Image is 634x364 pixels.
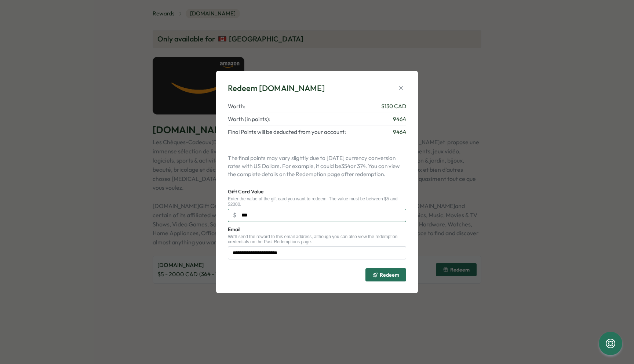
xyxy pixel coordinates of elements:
div: Redeem [DOMAIN_NAME] [228,83,325,94]
span: Final Points will be deducted from your account: [228,128,346,136]
span: 9464 [393,115,406,123]
span: 9464 [393,128,406,136]
span: Worth: [228,102,245,110]
button: Redeem [365,268,406,281]
div: We'll send the reward to this email address, although you can also view the redemption credential... [228,234,406,245]
span: Worth (in points): [228,115,270,123]
label: Email [228,226,240,234]
span: $ 130 CAD [381,102,406,110]
div: Enter the value of the gift card you want to redeem. The value must be between $5 and $2000. [228,196,406,207]
label: Gift Card Value [228,188,263,196]
p: The final points may vary slightly due to [DATE] currency conversion rates with US Dollars. For e... [228,154,406,178]
span: Redeem [380,272,399,277]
